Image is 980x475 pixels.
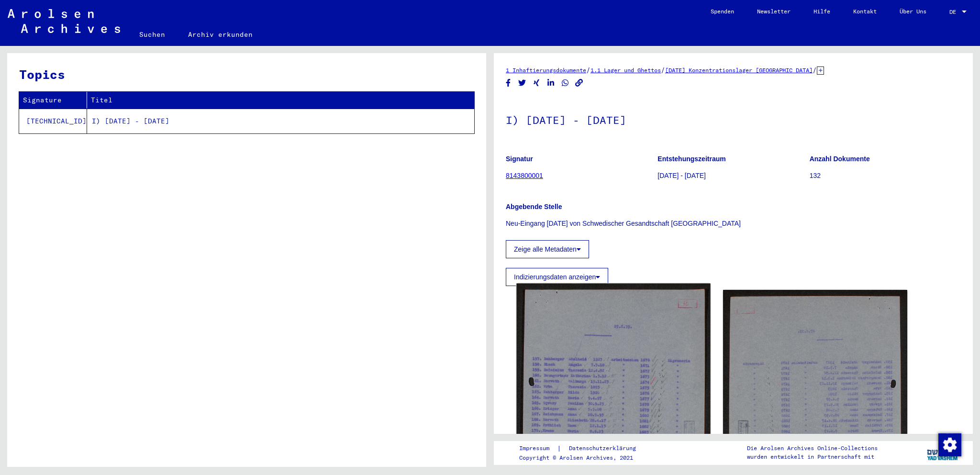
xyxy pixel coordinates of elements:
[546,77,556,89] button: Share on LinkedIn
[506,66,586,74] a: 1 Inhaftierungsdokumente
[519,443,647,453] div: |
[747,453,878,461] p: wurden entwickelt in Partnerschaft mit
[506,203,562,210] b: Abgebende Stelle
[925,441,961,464] img: yv_logo.png
[810,171,961,181] p: 132
[177,23,264,46] a: Archiv erkunden
[506,172,543,179] a: 8143800001
[19,109,87,133] td: [TECHNICAL_ID]
[506,155,533,163] b: Signatur
[560,77,570,89] button: Share on WhatsApp
[506,268,608,286] button: Indizierungsdaten anzeigen
[519,453,647,462] p: Copyright © Arolsen Archives, 2021
[813,66,817,74] span: /
[519,443,557,453] a: Impressum
[128,23,177,46] a: Suchen
[517,77,527,89] button: Share on Twitter
[747,444,878,453] p: Die Arolsen Archives Online-Collections
[657,171,809,181] p: [DATE] - [DATE]
[586,66,590,74] span: /
[561,443,647,453] a: Datenschutzerklärung
[506,219,961,229] p: Neu-Eingang [DATE] von Schwedischer Gesandtschaft [GEOGRAPHIC_DATA]
[503,77,513,89] button: Share on Facebook
[665,66,813,74] a: [DATE] Konzentrationslager [GEOGRAPHIC_DATA]
[87,109,474,133] td: I) [DATE] - [DATE]
[8,9,120,33] img: Arolsen_neg.svg
[810,155,870,163] b: Anzahl Dokumente
[657,155,725,163] b: Entstehungszeitraum
[19,65,474,84] h3: Topics
[87,92,474,109] th: Titel
[506,98,961,140] h1: I) [DATE] - [DATE]
[590,66,661,74] a: 1.1 Lager und Ghettos
[506,240,589,258] button: Zeige alle Metadaten
[938,433,961,456] img: Zustimmung ändern
[532,77,542,89] button: Share on Xing
[938,433,961,456] div: Zustimmung ändern
[19,92,87,109] th: Signature
[949,9,960,15] span: DE
[661,66,665,74] span: /
[574,77,584,89] button: Copy link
